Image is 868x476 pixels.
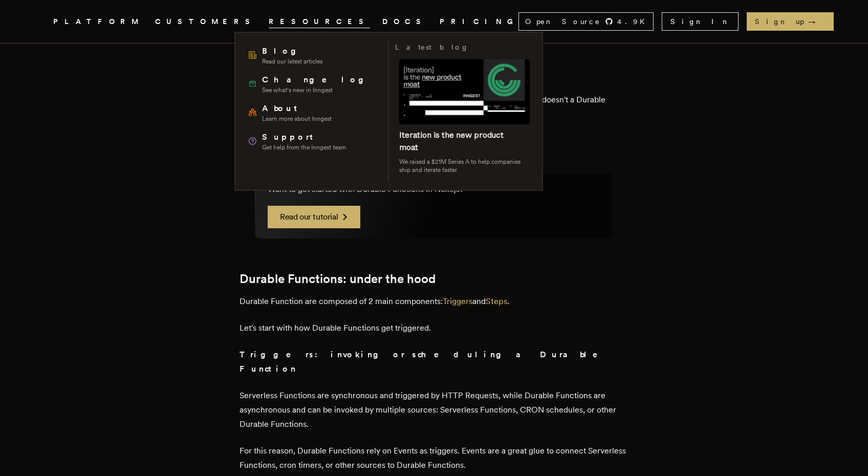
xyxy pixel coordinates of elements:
[440,15,518,28] a: PRICING
[486,296,507,306] a: Steps
[269,15,370,28] button: RESOURCES
[155,15,256,28] a: CUSTOMERS
[244,127,382,156] a: SupportGet help from the Inngest team
[395,41,469,53] h3: Latest blog
[240,272,628,286] h2: Durable Functions: under the hood
[262,86,371,94] span: See what's new in Inngest
[244,98,382,127] a: AboutLearn more about Inngest
[617,16,651,27] span: 4.9 K
[443,296,472,306] a: Triggers
[262,115,332,123] span: Learn more about Inngest
[808,16,826,27] span: →
[262,143,346,152] span: Get help from the Inngest team
[662,12,739,31] a: Sign In
[240,444,628,472] p: For this reason, Durable Functions rely on Events as triggers. Events are a great glue to connect...
[747,12,834,31] a: Sign up
[240,294,628,309] p: Durable Function are composed of 2 main components: and .
[268,206,360,228] a: Read our tutorial
[244,70,382,98] a: ChangelogSee what's new in Inngest
[262,57,322,66] span: Read our latest articles
[240,350,612,374] strong: Triggers: invoking or scheduling a Durable Function
[240,321,628,335] p: Let's start with how Durable Functions get triggered.
[262,131,346,143] span: Support
[262,102,332,115] span: About
[244,41,382,70] a: BlogRead our latest articles
[525,16,601,27] span: Open Source
[382,15,427,28] a: DOCS
[240,388,628,431] p: Serverless Functions are synchronous and triggered by HTTP Requests, while Durable Functions are ...
[399,130,504,152] a: Iteration is the new product moat
[262,74,371,86] span: Changelog
[53,15,143,28] button: PLATFORM
[262,45,322,57] span: Blog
